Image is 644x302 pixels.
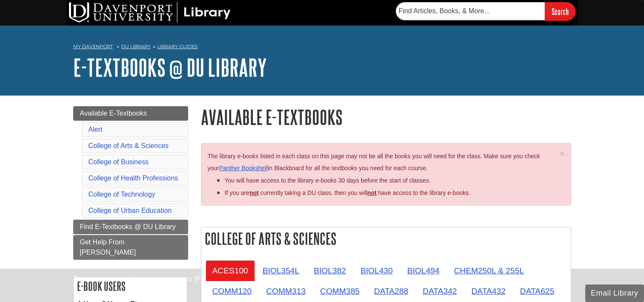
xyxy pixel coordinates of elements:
[121,44,151,49] a: DU Library
[89,174,178,182] a: College of Health Professions
[259,281,312,302] a: COMM313
[201,106,571,128] h1: Available E-Textbooks
[80,238,136,256] span: Get Help From [PERSON_NAME]
[208,153,540,172] span: The library e-books listed in each class on this page may not be all the books you will need for ...
[73,43,113,50] a: My Davenport
[73,41,571,55] nav: breadcrumb
[206,260,255,281] a: ACES100
[73,235,188,260] a: Get Help From [PERSON_NAME]
[256,260,306,281] a: BIOL354L
[74,277,187,295] h2: E-book Users
[416,281,464,302] a: DATA342
[73,220,188,234] a: Find E-Textbooks @ DU Library
[69,2,231,23] img: DU Library
[513,281,561,302] a: DATA625
[225,189,470,196] span: If you are currently taking a DU class, then you will have access to the library e-books.
[396,2,545,20] input: Find Articles, Books, & More...
[73,106,188,121] a: Available E-Textbooks
[80,223,176,230] span: Find E-Textbooks @ DU Library
[585,285,644,302] button: Email Library
[367,281,415,302] a: DATA288
[367,189,377,196] u: not
[225,177,431,184] span: You will have access to the library e-books 30 days before the start of classes.
[89,191,155,198] a: College of Technology
[249,189,259,196] strong: not
[307,260,353,281] a: BIOL382
[559,149,564,158] button: Close
[89,126,103,133] a: Alert
[206,281,259,302] a: COMM120
[201,227,571,250] h2: College of Arts & Sciences
[73,54,267,81] a: E-Textbooks @ DU Library
[559,148,564,158] span: ×
[545,2,575,20] input: Search
[80,110,147,117] span: Available E-Textbooks
[401,260,447,281] a: BIOL494
[219,165,268,171] a: Panther Bookshelf
[464,281,512,302] a: DATA432
[89,142,169,149] a: College of Arts & Sciences
[157,44,198,49] a: Library Guides
[396,2,575,20] form: Searches DU Library's articles, books, and more
[447,260,531,281] a: CHEM250L & 255L
[354,260,400,281] a: BIOL430
[89,158,149,166] a: College of Business
[89,207,172,214] a: College of Urban Education
[313,281,366,302] a: COMM385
